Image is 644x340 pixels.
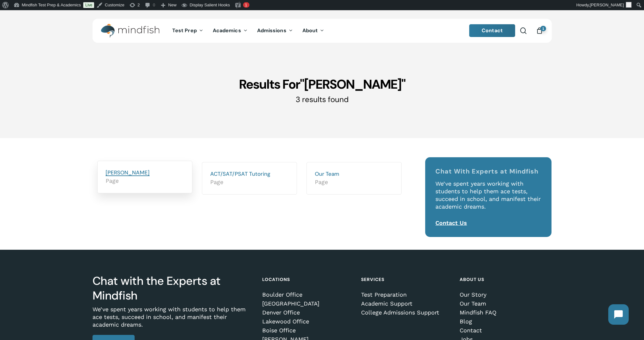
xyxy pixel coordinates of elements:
[262,327,352,334] a: Boise Office
[93,76,552,92] h1: Results For
[262,318,352,325] a: Lakewood Office
[93,274,253,303] h3: Chat with the Experts at Mindfish
[315,178,393,186] span: Page
[245,3,247,7] span: 1
[460,274,549,285] h4: About Us
[460,327,549,334] a: Contact
[262,300,352,307] a: [GEOGRAPHIC_DATA]
[296,94,349,104] span: 3 results found
[167,28,208,33] a: Test Prep
[172,27,197,34] span: Test Prep
[460,318,549,325] a: Blog
[469,24,515,37] a: Contact
[298,28,329,33] a: About
[257,27,286,34] span: Admissions
[540,26,546,31] span: 1
[213,27,241,34] span: Academics
[315,170,339,177] a: Our Team
[460,309,549,316] a: Mindfish FAQ
[435,167,542,175] h4: Chat With Experts at Mindfish
[106,169,150,176] a: [PERSON_NAME]
[167,19,329,43] nav: Main Menu
[262,292,352,298] a: Boulder Office
[435,180,542,219] p: We’ve spent years working with students to help them ace tests, succeed in school, and manifest t...
[361,309,451,316] a: College Admissions Support
[210,178,289,186] span: Page
[252,28,298,33] a: Admissions
[83,2,94,8] a: Live
[106,177,184,185] span: Page
[210,170,270,177] a: ACT/SAT/PSAT Tutoring
[93,306,253,335] p: We’ve spent years working with students to help them ace tests, succeed in school, and manifest t...
[302,27,318,34] span: About
[460,292,549,298] a: Our Story
[602,298,635,331] iframe: Chatbot
[482,27,503,34] span: Contact
[590,3,624,7] span: [PERSON_NAME]
[361,274,451,285] h4: Services
[93,19,552,43] header: Main Menu
[361,292,451,298] a: Test Preparation
[262,274,352,285] h4: Locations
[435,219,467,226] a: Contact Us
[208,28,252,33] a: Academics
[536,27,543,34] a: Cart
[460,300,549,307] a: Our Team
[361,300,451,307] a: Academic Support
[262,309,352,316] a: Denver Office
[300,76,405,92] span: "[PERSON_NAME]"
